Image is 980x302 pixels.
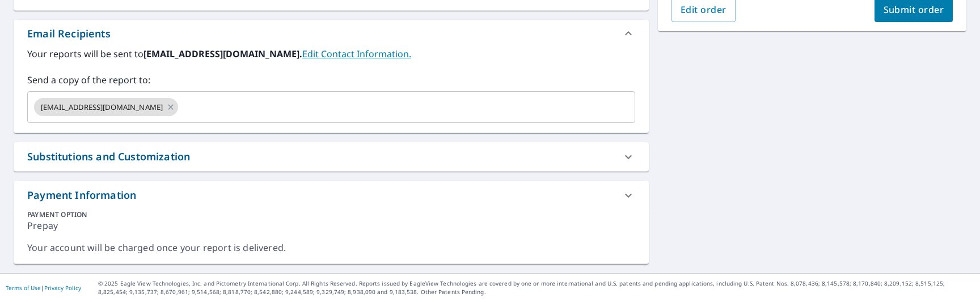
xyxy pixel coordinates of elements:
a: Privacy Policy [44,284,81,292]
b: [EMAIL_ADDRESS][DOMAIN_NAME]. [143,48,302,60]
div: Payment Information [27,188,136,203]
div: PAYMENT OPTION [27,210,635,219]
a: Terms of Use [6,284,41,292]
div: Substitutions and Customization [14,142,649,171]
div: Payment Information [14,181,649,210]
span: Edit order [681,3,726,16]
span: Submit order [884,3,944,16]
div: Prepay [27,219,635,241]
label: Send a copy of the report to: [27,73,635,87]
p: | [6,284,81,291]
div: Substitutions and Customization [27,149,190,164]
label: Your reports will be sent to [27,47,635,61]
div: Your account will be charged once your report is delivered. [27,241,635,254]
p: © 2025 Eagle View Technologies, Inc. and Pictometry International Corp. All Rights Reserved. Repo... [98,279,974,296]
div: Email Recipients [27,26,111,41]
span: [EMAIL_ADDRESS][DOMAIN_NAME] [34,102,170,113]
div: [EMAIL_ADDRESS][DOMAIN_NAME] [34,98,178,116]
div: Email Recipients [14,20,649,47]
a: EditContactInfo [302,48,411,60]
